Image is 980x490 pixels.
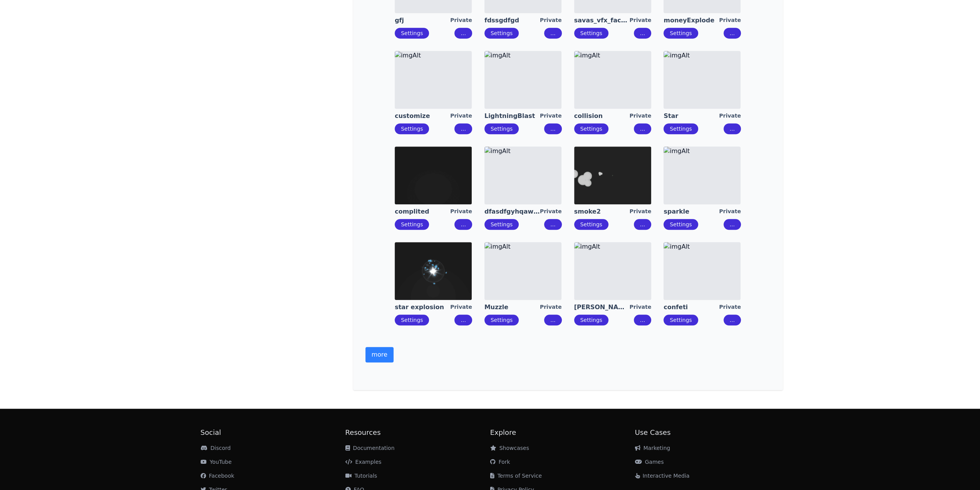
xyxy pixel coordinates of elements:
[450,303,472,312] div: Private
[454,315,472,325] button: ...
[663,146,740,204] img: imgAlt
[484,123,519,134] button: Settings
[574,219,608,230] button: Settings
[630,303,652,312] div: Private
[544,123,561,134] button: ...
[454,219,472,230] button: ...
[490,445,529,451] a: Showcases
[719,303,741,312] div: Private
[580,317,602,323] a: Settings
[630,207,652,216] div: Private
[574,207,630,216] a: smoke2
[724,219,741,230] button: ...
[663,51,740,109] img: imgAlt
[484,315,519,325] button: Settings
[663,123,698,134] button: Settings
[580,30,602,36] a: Settings
[724,28,741,39] button: ...
[670,30,692,36] a: Settings
[574,242,651,300] img: imgAlt
[663,207,719,216] a: sparkle
[724,315,741,325] button: ...
[663,315,698,325] button: Settings
[663,219,698,230] button: Settings
[395,112,450,120] a: customize
[365,347,394,362] button: more
[630,16,652,25] div: Private
[201,459,232,465] a: YouTube
[395,146,472,204] img: imgAlt
[630,112,652,120] div: Private
[491,126,513,132] a: Settings
[490,473,542,479] a: Terms of Service
[670,317,692,323] a: Settings
[395,16,450,25] a: gfj
[635,473,690,479] a: Interactive Media
[450,16,472,25] div: Private
[395,51,472,109] img: imgAlt
[634,123,651,134] button: ...
[395,242,472,300] img: imgAlt
[395,123,429,134] button: Settings
[719,112,741,120] div: Private
[663,303,719,312] a: confeti
[484,146,561,204] img: imgAlt
[345,445,395,451] a: Documentation
[395,207,450,216] a: complited
[540,16,562,25] div: Private
[484,207,540,216] a: dfasdfgyhqawejerjqw
[719,16,741,25] div: Private
[450,112,472,120] div: Private
[484,219,519,230] button: Settings
[401,317,423,323] a: Settings
[395,315,429,325] button: Settings
[491,30,513,36] a: Settings
[574,146,651,204] img: imgAlt
[574,51,651,109] img: imgAlt
[670,221,692,227] a: Settings
[401,30,423,36] a: Settings
[401,221,423,227] a: Settings
[719,207,741,216] div: Private
[395,219,429,230] button: Settings
[484,242,561,300] img: imgAlt
[574,16,630,25] a: savas_vfx_factory
[490,459,510,465] a: Fork
[574,303,630,312] a: [PERSON_NAME] turn
[395,303,450,312] a: star explosion
[663,112,719,120] a: Star
[201,427,345,438] h2: Social
[670,126,692,132] a: Settings
[574,112,630,120] a: collision
[574,123,608,134] button: Settings
[201,445,231,451] a: Discord
[490,427,635,438] h2: Explore
[635,445,670,451] a: Marketing
[635,459,664,465] a: Games
[635,427,780,438] h2: Use Cases
[724,123,741,134] button: ...
[663,16,719,25] a: moneyExplode
[454,28,472,39] button: ...
[491,317,513,323] a: Settings
[484,303,540,312] a: Muzzle
[574,315,608,325] button: Settings
[663,28,698,39] button: Settings
[580,221,602,227] a: Settings
[484,28,519,39] button: Settings
[345,427,490,438] h2: Resources
[634,315,651,325] button: ...
[345,459,382,465] a: Examples
[540,207,562,216] div: Private
[544,219,561,230] button: ...
[540,112,562,120] div: Private
[401,126,423,132] a: Settings
[491,221,513,227] a: Settings
[663,242,740,300] img: imgAlt
[484,112,540,120] a: LightningBlast
[395,28,429,39] button: Settings
[574,28,608,39] button: Settings
[540,303,562,312] div: Private
[201,473,235,479] a: Facebook
[484,51,561,109] img: imgAlt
